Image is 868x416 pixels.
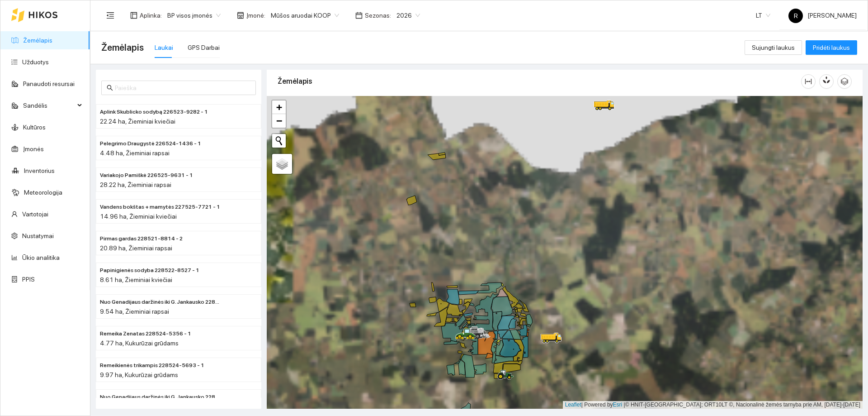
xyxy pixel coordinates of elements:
[355,12,363,19] span: calendar
[752,43,795,53] span: Sujungti laukus
[101,6,119,24] button: menu-fold
[802,78,815,85] span: column-width
[272,114,286,128] a: Zoom out
[100,213,177,220] span: 14.96 ha, Žieminiai kviečiai
[100,149,170,157] span: 4.48 ha, Žieminiai rapsai
[100,308,169,315] span: 9.54 ha, Žieminiai rapsai
[100,361,204,370] span: Remeikienės trikampis 228524-5693 - 1
[272,100,286,114] a: Zoom in
[24,167,55,174] a: Inventorius
[237,12,244,19] span: shop
[100,118,175,125] span: 22.24 ha, Žieminiai kviečiai
[100,393,221,402] span: Nuo Genadijaus daržinės iki G. Jankausko 228522-8527 - 4
[22,210,48,218] a: Vartotojai
[100,276,172,283] span: 8.61 ha, Žieminiai kviečiai
[100,244,172,252] span: 20.89 ha, Žieminiai rapsai
[22,58,49,66] a: Užduotys
[788,12,857,19] span: [PERSON_NAME]
[396,9,420,22] span: 2026
[624,402,625,408] span: |
[100,108,208,116] span: Aplink Skublicko sodybą 226523-9282 - 1
[565,402,581,408] a: Leaflet
[167,9,221,22] span: BP visos įmonės
[365,10,391,20] span: Sezonas :
[745,44,802,51] a: Sujungti laukus
[22,254,60,261] a: Ūkio analitika
[100,181,171,188] span: 28.22 ha, Žieminiai rapsai
[22,276,35,283] a: PPIS
[100,371,178,378] span: 9.97 ha, Kukurūzai grūdams
[24,189,62,196] a: Meteorologija
[100,171,193,180] span: Variakojo Pamiškė 226525-9631 - 1
[276,115,282,126] span: −
[155,43,173,53] div: Laukai
[23,80,75,87] a: Panaudoti resursai
[745,40,802,55] button: Sujungti laukus
[806,40,857,55] button: Pridėti laukus
[140,10,162,20] span: Aplinka :
[130,12,137,19] span: layout
[563,401,863,409] div: | Powered by © HNIT-[GEOGRAPHIC_DATA]; ORT10LT ©, Nacionalinė žemės tarnyba prie AM, [DATE]-[DATE]
[100,203,220,211] span: Vandens bokštas + mamytės 227525-7721 - 1
[106,11,114,19] span: menu-fold
[100,234,183,243] span: Pirmas gardas 228521-8814 - 2
[100,330,191,338] span: Remeika Zenatas 228524-5356 - 1
[276,101,282,113] span: +
[23,145,44,153] a: Įmonės
[272,154,292,174] a: Layers
[801,74,816,89] button: column-width
[813,43,850,53] span: Pridėti laukus
[100,139,201,148] span: Pelegrimo Draugystė 226524-1436 - 1
[613,402,623,408] a: Esri
[100,339,179,347] span: 4.77 ha, Kukurūzai grūdams
[23,124,46,131] a: Kultūros
[246,10,265,20] span: Įmonė :
[756,9,770,22] span: LT
[806,44,857,51] a: Pridėti laukus
[278,68,801,94] div: Žemėlapis
[272,134,286,148] button: Initiate a new search
[23,37,52,44] a: Žemėlapis
[794,9,798,23] span: R
[23,96,75,115] span: Sandėlis
[115,83,250,93] input: Paieška
[100,298,221,306] span: Nuo Genadijaus daržinės iki G. Jankausko 228522-8527 - 2
[271,9,339,22] span: Mūšos aruodai KOOP
[22,232,54,239] a: Nustatymai
[107,85,113,91] span: search
[100,266,199,275] span: Papinigienės sodyba 228522-8527 - 1
[188,43,220,53] div: GPS Darbai
[101,40,144,55] span: Žemėlapis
